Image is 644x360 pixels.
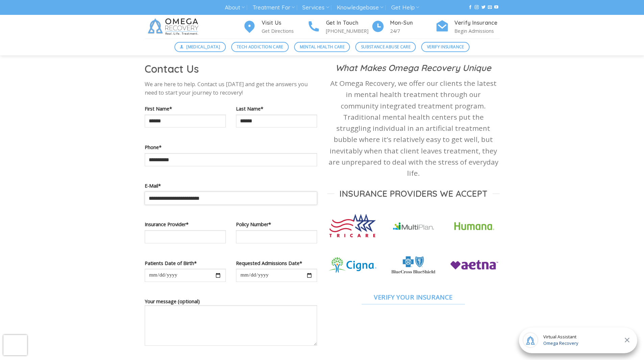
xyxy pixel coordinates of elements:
[262,27,307,35] p: Get Directions
[468,5,472,10] a: Follow on Facebook
[145,297,317,351] label: Your message (optional)
[339,188,487,199] span: Insurance Providers we Accept
[145,220,226,228] label: Insurance Provider*
[327,78,500,179] p: At Omega Recovery, we offer our clients the latest in mental health treatment through our communi...
[145,105,226,113] label: First Name*
[231,42,289,52] a: Tech Addiction Care
[427,44,464,50] span: Verify Insurance
[145,62,199,75] span: Contact Us
[335,62,491,73] strong: What Makes Omega Recovery Unique
[421,42,470,52] a: Verify Insurance
[294,42,350,52] a: Mental Health Care
[237,44,283,50] span: Tech Addiction Care
[307,19,371,35] a: Get In Touch [PHONE_NUMBER]
[326,19,371,27] h4: Get In Touch
[337,1,383,14] a: Knowledgebase
[262,19,307,27] h4: Visit Us
[253,1,295,14] a: Treatment For
[302,1,329,14] a: Services
[454,27,500,35] p: Begin Admissions
[435,19,500,35] a: Verify Insurance Begin Admissions
[236,259,317,267] label: Requested Admissions Date*
[327,289,500,305] a: Verify Your Insurance
[236,220,317,228] label: Policy Number*
[488,5,492,10] a: Send us an email
[494,5,498,10] a: Follow on YouTube
[145,182,317,190] label: E-Mail*
[243,19,307,35] a: Visit Us Get Directions
[355,42,416,52] a: Substance Abuse Care
[391,1,419,14] a: Get Help
[145,259,226,267] label: Patients Date of Birth*
[326,27,371,35] p: [PHONE_NUMBER]
[145,305,317,346] textarea: Your message (optional)
[481,5,485,10] a: Follow on Twitter
[390,27,435,35] p: 24/7
[145,80,317,97] p: We are here to help. Contact us [DATE] and get the answers you need to start your journey to reco...
[174,42,226,52] a: [MEDICAL_DATA]
[186,44,220,50] span: [MEDICAL_DATA]
[236,105,317,113] label: Last Name*
[300,44,344,50] span: Mental Health Care
[475,5,479,10] a: Follow on Instagram
[361,44,410,50] span: Substance Abuse Care
[454,19,500,27] h4: Verify Insurance
[374,292,453,302] span: Verify Your Insurance
[390,19,435,27] h4: Mon-Sun
[145,143,317,151] label: Phone*
[145,15,204,39] img: Omega Recovery
[225,1,245,14] a: About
